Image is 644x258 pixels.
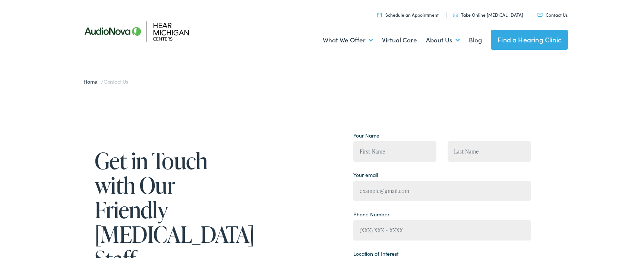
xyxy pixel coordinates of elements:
[353,141,436,162] input: First Name
[83,78,128,85] span: /
[83,78,101,85] a: Home
[353,132,379,139] label: Your Name
[353,220,531,241] input: (XXX) XXX - XXXX
[104,78,128,85] span: Contact Us
[426,26,460,54] a: About Us
[448,141,531,162] input: Last Name
[323,26,373,54] a: What We Offer
[353,210,389,218] label: Phone Number
[453,12,523,18] a: Take Online [MEDICAL_DATA]
[453,13,458,17] img: utility icon
[491,30,568,50] a: Find a Hearing Clinic
[377,12,439,18] a: Schedule an Appointment
[353,171,378,179] label: Your email
[382,26,417,54] a: Virtual Care
[353,250,398,258] label: Location of Interest
[377,12,382,17] img: utility icon
[353,181,531,201] input: example@gmail.com
[537,12,568,18] a: Contact Us
[537,13,543,17] img: utility icon
[469,26,482,54] a: Blog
